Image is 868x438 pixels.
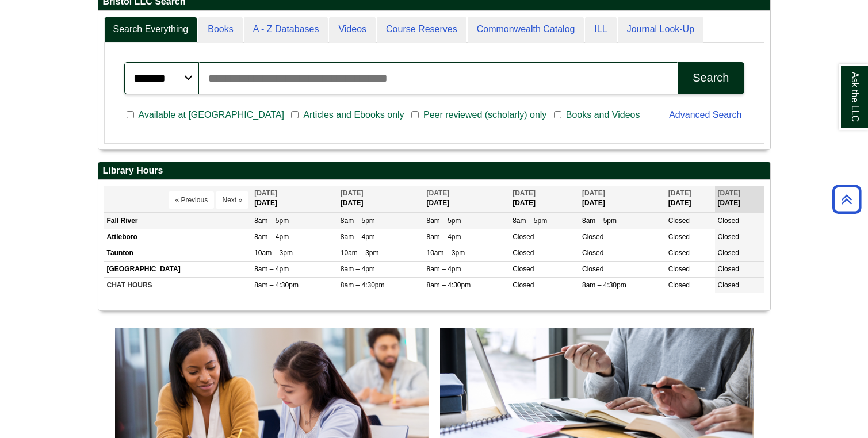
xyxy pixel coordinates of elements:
span: 8am – 5pm [582,217,617,225]
span: [DATE] [341,189,364,197]
span: 8am – 4pm [341,233,375,241]
span: Closed [513,233,534,241]
span: Closed [582,233,603,241]
span: Closed [718,233,739,241]
span: Closed [668,233,690,241]
span: 8am – 4:30pm [254,281,299,289]
input: Articles and Ebooks only [291,110,299,120]
a: Course Reserves [377,17,466,43]
span: Closed [668,217,690,225]
span: [DATE] [718,189,741,197]
th: [DATE] [251,186,338,212]
span: 8am – 4pm [426,265,461,273]
span: Articles and Ebooks only [299,108,408,122]
span: Closed [718,281,739,289]
span: [DATE] [513,189,536,197]
span: 8am – 5pm [513,217,547,225]
span: 8am – 4:30pm [341,281,385,289]
span: Peer reviewed (scholarly) only [419,108,551,122]
a: Commonwealth Catalog [468,17,584,43]
button: Next » [216,191,248,209]
a: Advanced Search [669,110,741,120]
h2: Library Hours [98,162,770,180]
a: Search Everything [104,17,198,43]
span: 8am – 4pm [254,233,289,241]
span: Closed [513,265,534,273]
th: [DATE] [510,186,579,212]
span: 8am – 4pm [341,265,375,273]
span: Closed [668,249,690,257]
input: Available at [GEOGRAPHIC_DATA] [127,110,134,120]
a: Back to Top [828,191,865,207]
span: 8am – 4pm [254,265,289,273]
span: 8am – 5pm [254,217,289,225]
span: Closed [513,281,534,289]
span: Books and Videos [561,108,645,122]
td: CHAT HOURS [104,278,252,294]
span: [DATE] [668,189,691,197]
span: 10am – 3pm [341,249,379,257]
span: Closed [718,265,739,273]
span: 8am – 4:30pm [582,281,626,289]
a: Videos [329,17,376,43]
a: Books [198,17,242,43]
span: 10am – 3pm [254,249,293,257]
span: Closed [718,249,739,257]
td: [GEOGRAPHIC_DATA] [104,261,252,277]
th: [DATE] [666,186,715,212]
th: [DATE] [579,186,666,212]
span: Closed [582,265,603,273]
span: Closed [513,249,534,257]
button: « Previous [169,191,214,209]
td: Attleboro [104,229,252,245]
span: 10am – 3pm [426,249,465,257]
td: Fall River [104,213,252,229]
a: A - Z Databases [244,17,328,43]
th: [DATE] [715,186,764,212]
span: 8am – 4:30pm [426,281,471,289]
span: Closed [582,249,603,257]
span: [DATE] [254,189,277,197]
a: Journal Look-Up [618,17,703,43]
th: [DATE] [338,186,424,212]
input: Books and Videos [554,110,561,120]
td: Taunton [104,245,252,261]
span: Closed [718,217,739,225]
span: [DATE] [582,189,605,197]
span: Closed [668,281,690,289]
div: Search [693,71,729,84]
span: 8am – 5pm [341,217,375,225]
span: Available at [GEOGRAPHIC_DATA] [134,108,289,122]
span: [DATE] [426,189,449,197]
button: Search [678,62,744,94]
span: Closed [668,265,690,273]
input: Peer reviewed (scholarly) only [411,110,419,120]
span: 8am – 5pm [426,217,461,225]
th: [DATE] [423,186,510,212]
a: ILL [585,17,616,43]
span: 8am – 4pm [426,233,461,241]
